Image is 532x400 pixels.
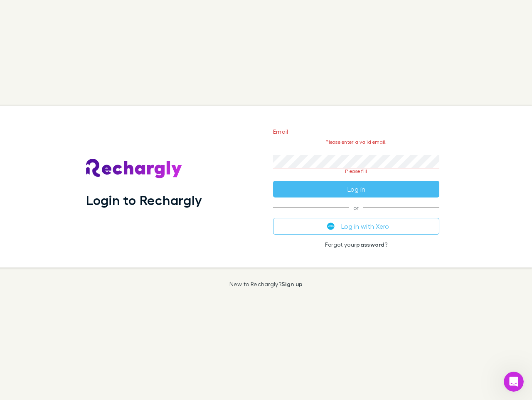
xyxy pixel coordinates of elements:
[273,168,439,174] p: Please fill
[273,139,439,145] p: Please enter a valid email.
[86,159,182,179] img: Rechargly's Logo
[327,222,335,230] img: Xero's logo
[229,281,303,287] p: New to Rechargly?
[504,372,524,392] iframe: Intercom live chat
[86,192,202,208] h1: Login to Rechargly
[281,280,303,287] a: Sign up
[356,241,384,248] a: password
[273,241,439,248] p: Forgot your ?
[273,218,439,235] button: Log in with Xero
[273,181,439,197] button: Log in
